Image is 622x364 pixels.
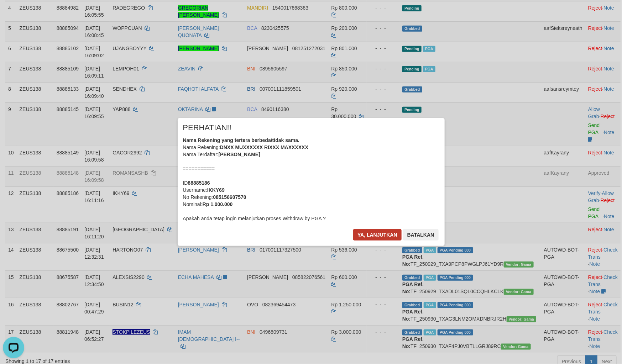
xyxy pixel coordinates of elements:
[403,229,439,241] button: Batalkan
[353,229,402,241] button: Ya, lanjutkan
[219,152,260,157] b: [PERSON_NAME]
[220,144,308,150] b: DNXX MUXXXXXX RIXXX MAXXXXXX
[188,180,210,186] b: 88885186
[213,194,246,200] b: 085156607570
[203,201,233,207] b: Rp 1.000.000
[183,137,300,143] b: Nama Rekening yang tertera berbeda/tidak sama.
[3,3,24,24] button: Open LiveChat chat widget
[183,137,439,222] div: Nama Rekening: Nama Terdaftar: =========== ID Username: No Rekening: Nominal: Apakah anda tetap i...
[183,124,232,131] span: PERHATIAN!!
[207,187,225,193] b: IKKY69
